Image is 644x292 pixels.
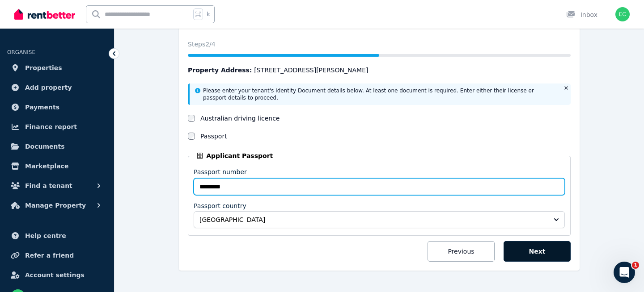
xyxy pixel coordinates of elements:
[199,215,547,224] span: [GEOGRAPHIC_DATA]
[188,67,252,74] span: Property Address:
[25,121,77,132] span: Finance report
[25,141,65,152] span: Documents
[566,10,597,19] div: Inbox
[254,66,368,75] span: [STREET_ADDRESS][PERSON_NAME]
[194,167,247,176] label: Passport number
[14,8,75,21] img: RentBetter
[7,138,107,155] a: Documents
[7,266,107,284] a: Account settings
[632,262,639,269] span: 1
[7,246,107,264] a: Refer a friend
[200,114,280,123] label: Australian driving licence
[7,118,107,136] a: Finance report
[7,98,107,116] a: Payments
[614,262,635,283] iframe: Intercom live chat
[25,250,74,261] span: Refer a friend
[7,79,107,96] a: Add property
[7,157,107,175] a: Marketplace
[428,241,495,262] button: Previous
[25,200,86,211] span: Manage Property
[200,132,227,141] label: Passport
[194,151,276,160] legend: Applicant Passport
[7,177,107,195] button: Find a tenant
[25,63,62,73] span: Properties
[25,102,59,113] span: Payments
[7,59,107,77] a: Properties
[7,227,107,245] a: Help centre
[615,7,630,21] img: Emily C Poole
[203,87,558,101] p: Please enter your tenant's Identity Document details below. At least one document is required. En...
[25,270,85,280] span: Account settings
[25,230,66,241] span: Help centre
[207,11,210,18] span: k
[25,82,72,93] span: Add property
[7,196,107,214] button: Manage Property
[194,211,565,228] button: [GEOGRAPHIC_DATA]
[188,40,571,49] p: Steps 2 /4
[194,202,246,209] label: Passport country
[25,180,72,191] span: Find a tenant
[25,161,68,171] span: Marketplace
[7,49,35,55] span: ORGANISE
[504,241,571,262] button: Next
